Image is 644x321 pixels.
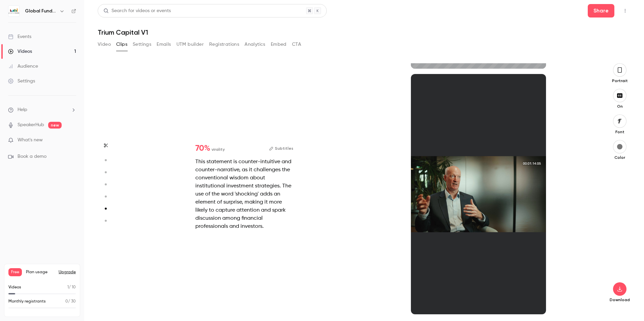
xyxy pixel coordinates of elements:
[8,268,22,276] span: Free
[59,270,76,275] button: Upgrade
[133,39,151,50] button: Settings
[8,63,38,70] div: Audience
[176,39,204,50] button: UTM builder
[18,106,27,113] span: Help
[8,298,46,305] p: Monthly registrants
[26,270,55,275] span: Plan usage
[68,137,76,143] iframe: Noticeable Trigger
[609,104,631,109] p: On
[67,284,76,290] p: / 10
[8,6,19,16] img: Global Fund Media
[620,5,631,16] button: Top Bar Actions
[195,144,210,152] span: 70 %
[292,39,301,50] button: CTA
[195,158,293,230] div: This statement is counter-intuitive and counter-narrative, as it challenges the conventional wisd...
[8,284,21,290] p: Videos
[609,129,631,135] p: Font
[157,39,171,50] button: Emails
[18,153,46,160] span: Book a demo
[48,122,62,129] span: new
[609,297,631,302] p: Download
[609,78,631,83] p: Portrait
[65,299,68,304] span: 0
[8,33,31,40] div: Events
[8,48,32,55] div: Videos
[103,7,171,14] div: Search for videos or events
[609,155,631,160] p: Color
[67,285,69,289] span: 1
[25,8,57,14] h6: Global Fund Media
[212,146,225,152] span: virality
[8,78,35,84] div: Settings
[98,39,111,50] button: Video
[18,137,43,144] span: What's new
[65,298,76,305] p: / 30
[209,39,239,50] button: Registrations
[18,121,44,129] a: SpeakerHub
[116,39,127,50] button: Clips
[245,39,265,50] button: Analytics
[8,106,76,113] li: help-dropdown-opener
[271,39,287,50] button: Embed
[588,4,614,17] button: Share
[98,28,631,36] h1: Trium Capital V1
[269,144,293,152] button: Subtitles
